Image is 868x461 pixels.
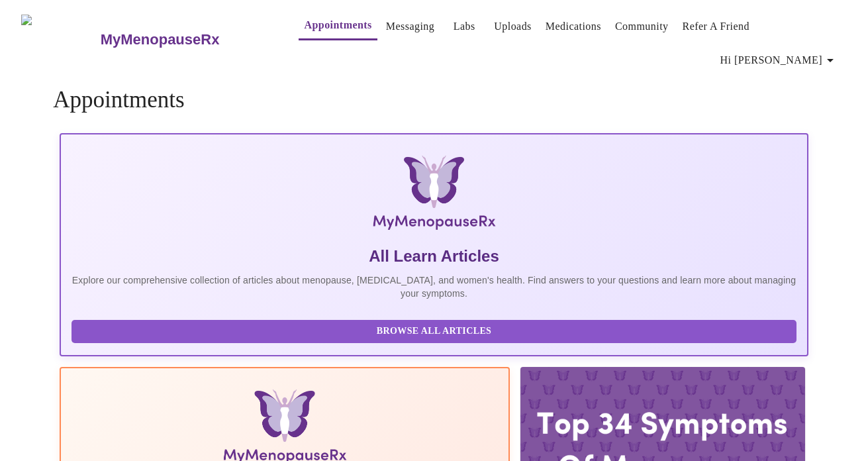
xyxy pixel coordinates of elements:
[72,274,796,300] p: Explore our comprehensive collection of articles about menopause, [MEDICAL_DATA], and women's hea...
[184,156,684,235] img: MyMenopauseRx Logo
[454,17,475,36] a: Labs
[443,13,485,40] button: Labs
[72,325,800,336] a: Browse All Articles
[85,323,783,340] span: Browse All Articles
[386,17,434,36] a: Messaging
[677,13,755,40] button: Refer a Friend
[489,13,537,40] button: Uploads
[304,16,371,34] a: Appointments
[99,17,272,63] a: MyMenopauseRx
[615,17,669,36] a: Community
[21,15,99,64] img: MyMenopauseRx Logo
[72,246,796,267] h5: All Learn Articles
[720,51,838,70] span: Hi [PERSON_NAME]
[381,13,440,40] button: Messaging
[299,12,377,40] button: Appointments
[546,17,601,36] a: Medications
[72,320,796,343] button: Browse All Articles
[683,17,750,36] a: Refer a Friend
[540,13,606,40] button: Medications
[494,17,532,36] a: Uploads
[610,13,674,40] button: Community
[715,47,844,74] button: Hi [PERSON_NAME]
[101,31,220,48] h3: MyMenopauseRx
[53,87,815,113] h4: Appointments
